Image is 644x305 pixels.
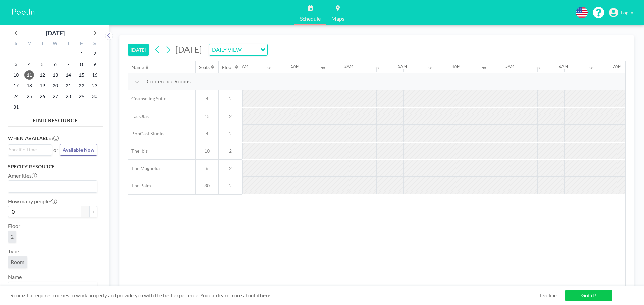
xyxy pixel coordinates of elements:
[128,148,148,154] span: The Ibis
[8,145,52,155] div: Search for option
[90,81,99,90] span: Saturday, August 23, 2025
[51,92,60,101] span: Wednesday, August 27, 2025
[77,60,86,69] span: Friday, August 8, 2025
[24,81,34,90] span: Monday, August 18, 2025
[38,60,47,69] span: Tuesday, August 5, 2025
[196,148,218,154] span: 10
[344,64,353,69] div: 2AM
[260,292,271,298] a: here.
[9,146,48,153] input: Search for option
[8,198,57,205] label: How many people?
[63,147,94,153] span: Available Now
[196,113,218,119] span: 15
[11,70,21,80] span: Sunday, August 10, 2025
[147,78,191,85] span: Conference Rooms
[237,64,248,69] div: 12AM
[88,40,101,48] div: S
[53,147,58,153] span: or
[540,292,557,299] a: Decline
[219,165,242,171] span: 2
[77,49,86,58] span: Friday, August 1, 2025
[321,66,325,70] div: 30
[219,96,242,102] span: 2
[565,290,612,301] a: Got it!
[11,259,24,265] span: Room
[11,60,21,69] span: Sunday, August 3, 2025
[128,183,151,189] span: The Palm
[23,40,36,48] div: M
[621,10,633,16] span: Log in
[8,181,97,192] div: Search for option
[131,64,144,70] div: Name
[128,165,160,171] span: The Magnolia
[398,64,407,69] div: 3AM
[8,114,103,124] h4: FIND RESOURCE
[452,64,461,69] div: 4AM
[219,148,242,154] span: 2
[51,70,60,80] span: Wednesday, August 13, 2025
[8,164,97,170] h3: Specify resource
[77,81,86,90] span: Friday, August 22, 2025
[75,40,88,48] div: F
[24,70,34,80] span: Monday, August 11, 2025
[36,40,49,48] div: T
[11,81,21,90] span: Sunday, August 17, 2025
[482,66,486,70] div: 30
[11,102,21,112] span: Sunday, August 31, 2025
[62,40,75,48] div: T
[10,40,23,48] div: S
[175,44,202,54] span: [DATE]
[81,206,89,217] button: -
[24,60,34,69] span: Monday, August 4, 2025
[219,131,242,137] span: 2
[331,16,344,21] span: Maps
[90,60,99,69] span: Saturday, August 9, 2025
[128,96,166,102] span: Counseling Suite
[8,172,37,179] label: Amenities
[10,292,540,299] span: Roomzilla requires cookies to work properly and provide you with the best experience. You can lea...
[8,282,97,293] div: Search for option
[613,64,622,69] div: 7AM
[589,66,593,70] div: 30
[64,81,73,90] span: Thursday, August 21, 2025
[196,131,218,137] span: 4
[38,81,47,90] span: Tuesday, August 19, 2025
[199,64,210,70] div: Seats
[11,6,36,19] img: organization-logo
[8,274,22,280] label: Name
[128,131,164,137] span: PopCast Studio
[51,81,60,90] span: Wednesday, August 20, 2025
[11,233,14,240] span: 2
[24,92,34,101] span: Monday, August 25, 2025
[559,64,568,69] div: 6AM
[300,16,321,21] span: Schedule
[11,92,21,101] span: Sunday, August 24, 2025
[9,182,93,191] input: Search for option
[90,49,99,58] span: Saturday, August 2, 2025
[128,44,149,56] button: [DATE]
[219,113,242,119] span: 2
[128,113,149,119] span: Las Olas
[505,64,514,69] div: 5AM
[428,66,432,70] div: 30
[609,8,633,17] a: Log in
[38,70,47,80] span: Tuesday, August 12, 2025
[9,283,93,292] input: Search for option
[219,183,242,189] span: 2
[375,66,379,70] div: 30
[211,45,243,54] span: DAILY VIEW
[90,92,99,101] span: Saturday, August 30, 2025
[60,144,97,156] button: Available Now
[90,70,99,80] span: Saturday, August 16, 2025
[244,45,256,54] input: Search for option
[196,183,218,189] span: 30
[64,92,73,101] span: Thursday, August 28, 2025
[222,64,233,70] div: Floor
[77,70,86,80] span: Friday, August 15, 2025
[77,92,86,101] span: Friday, August 29, 2025
[196,96,218,102] span: 4
[267,66,271,70] div: 30
[64,60,73,69] span: Thursday, August 7, 2025
[49,40,62,48] div: W
[64,70,73,80] span: Thursday, August 14, 2025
